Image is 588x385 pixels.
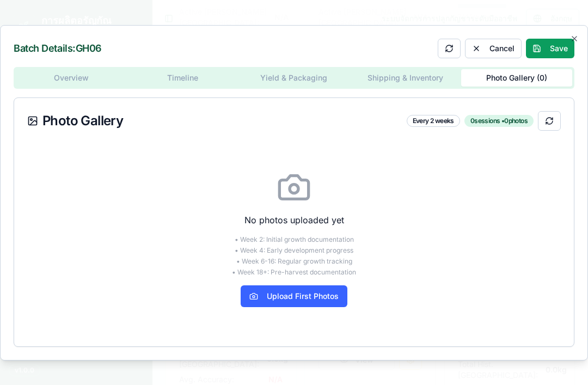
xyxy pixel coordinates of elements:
[16,69,127,87] button: Overview
[238,69,350,87] button: Yield & Packaging
[461,69,572,87] button: Photo Gallery ( 0 )
[526,39,574,58] button: Save
[27,235,561,244] p: • Week 2: Initial growth documentation
[27,246,561,255] p: • Week 4: Early development progress
[27,268,561,277] p: • Week 18+: Pre-harvest documentation
[127,69,238,87] button: Timeline
[465,39,522,58] button: Cancel
[241,285,347,307] button: Upload First Photos
[407,115,460,127] div: Every 2 weeks
[27,257,561,266] p: • Week 6-16: Regular growth tracking
[27,213,561,227] p: No photos uploaded yet
[14,44,102,53] h2: Batch Details: GH06
[464,115,534,127] div: 0 sessions • 0 photos
[350,69,461,87] button: Shipping & Inventory
[27,114,123,127] span: Photo Gallery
